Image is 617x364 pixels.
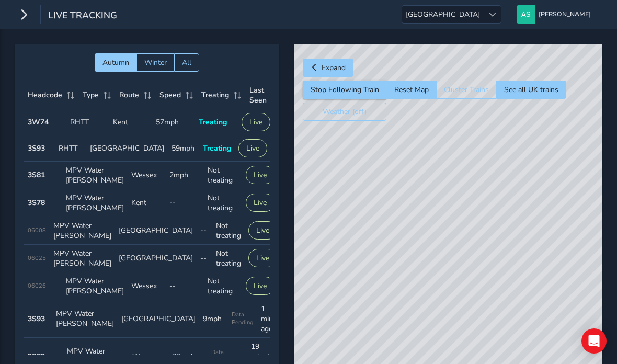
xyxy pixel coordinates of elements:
[166,272,204,300] td: --
[242,113,270,131] button: Live
[322,63,346,73] span: Expand
[50,245,115,272] td: MPV Water [PERSON_NAME]
[128,189,166,217] td: Kent
[436,81,496,99] button: Cluster Trains
[303,59,353,77] button: Expand
[95,53,136,72] button: Autumn
[246,166,275,184] button: Live
[212,217,245,245] td: Not treating
[386,81,436,99] button: Reset Map
[102,58,129,67] span: Autumn
[166,162,204,189] td: 2mph
[517,5,595,24] button: [PERSON_NAME]
[62,162,128,189] td: MPV Water [PERSON_NAME]
[182,58,191,67] span: All
[166,189,204,217] td: --
[199,117,227,127] span: Treating
[52,300,118,338] td: MPV Water [PERSON_NAME]
[517,5,535,24] img: diamond-layout
[211,348,244,364] span: Data Pending
[28,117,49,127] strong: 3W74
[152,109,195,135] td: 57mph
[118,300,199,338] td: [GEOGRAPHIC_DATA]
[248,221,277,240] button: Live
[48,9,117,24] span: Live Tracking
[402,6,484,23] span: [GEOGRAPHIC_DATA]
[204,189,242,217] td: Not treating
[496,81,566,99] button: See all UK trains
[204,162,242,189] td: Not treating
[115,245,197,272] td: [GEOGRAPHIC_DATA]
[249,85,269,105] span: Last Seen
[136,53,174,72] button: Winter
[28,90,62,100] span: Headcode
[159,90,181,100] span: Speed
[246,194,275,212] button: Live
[238,139,267,157] button: Live
[62,189,128,217] td: MPV Water [PERSON_NAME]
[212,245,245,272] td: Not treating
[50,217,115,245] td: MPV Water [PERSON_NAME]
[257,300,287,338] td: 1 minute ago
[62,272,128,300] td: MPV Water [PERSON_NAME]
[201,90,229,100] span: Treating
[28,282,46,290] span: 06026
[86,135,168,162] td: [GEOGRAPHIC_DATA]
[144,58,167,67] span: Winter
[28,143,45,153] strong: 3S93
[28,314,45,324] strong: 3S93
[55,135,86,162] td: RHTT
[246,277,275,295] button: Live
[581,328,607,354] div: Open Intercom Messenger
[28,170,45,180] strong: 3S81
[28,226,46,234] span: 06008
[303,103,386,121] button: Weather (off)
[83,90,99,100] span: Type
[303,81,386,99] button: Stop Following Train
[115,217,197,245] td: [GEOGRAPHIC_DATA]
[539,5,591,24] span: [PERSON_NAME]
[168,135,199,162] td: 59mph
[109,109,152,135] td: Kent
[128,272,166,300] td: Wessex
[199,300,228,338] td: 9mph
[203,143,231,153] span: Treating
[248,249,277,267] button: Live
[28,351,45,361] strong: 3S82
[128,162,166,189] td: Wessex
[174,53,199,72] button: All
[197,245,212,272] td: --
[28,254,46,262] span: 06025
[232,311,254,326] span: Data Pending
[119,90,139,100] span: Route
[197,217,212,245] td: --
[28,198,45,208] strong: 3S78
[66,109,109,135] td: RHTT
[204,272,242,300] td: Not treating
